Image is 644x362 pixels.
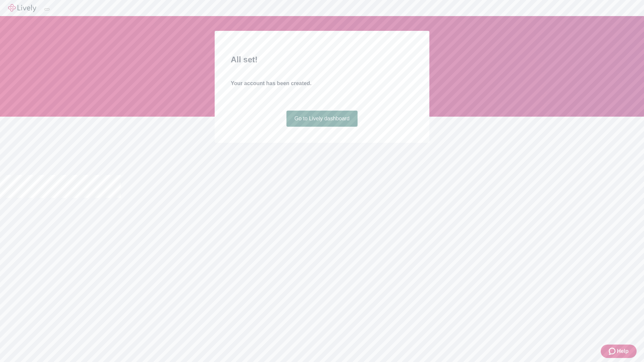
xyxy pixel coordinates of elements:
[601,345,637,358] button: Zendesk support iconHelp
[286,111,358,127] a: Go to Lively dashboard
[44,8,50,10] button: Log out
[8,4,36,12] img: Lively
[609,347,617,355] svg: Zendesk support icon
[231,54,413,66] h2: All set!
[617,347,629,355] span: Help
[231,79,413,87] h4: Your account has been created.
